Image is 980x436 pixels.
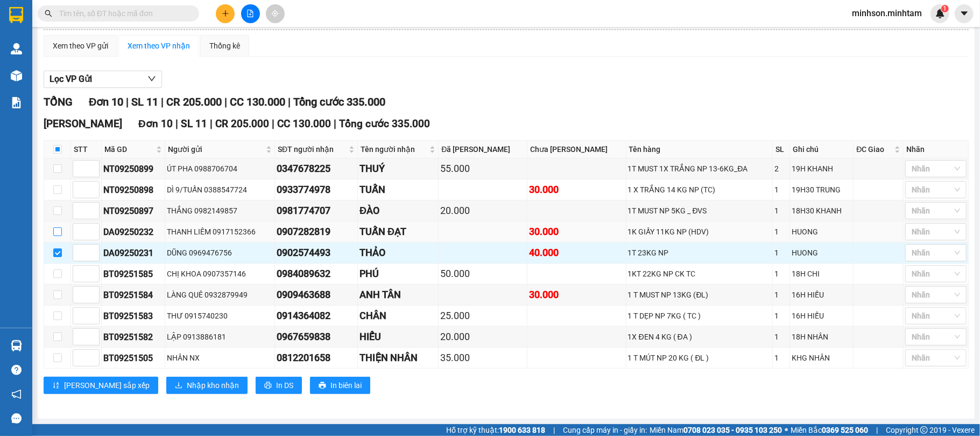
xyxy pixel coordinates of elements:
[440,350,525,365] div: 35.000
[563,424,647,436] span: Cung cấp máy in - giấy in:
[102,243,165,264] td: DA09250231
[277,287,356,302] div: 0909463688
[906,143,965,155] div: Nhãn
[359,203,436,218] div: ĐÀO
[11,389,22,399] span: notification
[774,310,788,322] div: 1
[256,377,302,394] button: printerIn DS
[102,306,165,327] td: BT09251583
[774,268,788,280] div: 1
[791,424,868,436] span: Miền Bắc
[275,200,358,222] td: 0981774707
[167,247,273,259] div: DŨNG 0969476756
[358,200,439,222] td: ĐÀO
[359,308,436,323] div: CHÂN
[103,309,163,323] div: BT09251583
[275,243,358,264] td: 0902574493
[103,162,163,176] div: NT09250899
[64,379,150,391] span: [PERSON_NAME] sắp xếp
[288,95,291,108] span: |
[628,310,771,322] div: 1 T DẸP NP 7KG ( TC )
[102,200,165,222] td: NT09250897
[440,329,525,344] div: 20.000
[216,4,235,23] button: plus
[359,245,436,260] div: THẢO
[275,264,358,285] td: 0984089632
[935,9,945,18] img: icon-new-feature
[44,71,162,88] button: Lọc VP Gửi
[102,179,165,200] td: NT09250898
[626,141,773,158] th: Tên hàng
[275,327,358,348] td: 0967659838
[277,308,356,323] div: 0914364082
[277,182,356,197] div: 0933774978
[943,5,947,12] span: 1
[103,288,163,302] div: BT09251584
[359,161,436,176] div: THUÝ
[440,308,525,323] div: 25.000
[275,179,358,200] td: 0933774978
[166,95,222,108] span: CR 205.000
[277,350,356,365] div: 0812201658
[358,243,439,264] td: THẢO
[102,327,165,348] td: BT09251582
[359,350,436,365] div: THIỆN NHÂN
[628,184,771,196] div: 1 X TRẮNG 14 KG NP (TC)
[175,382,182,390] span: download
[440,266,525,281] div: 50.000
[785,428,788,432] span: ⚪️
[103,330,163,344] div: BT09251582
[241,4,260,23] button: file-add
[628,289,771,301] div: 1 T MUST NP 13KG (ĐL)
[440,203,525,218] div: 20.000
[774,352,788,364] div: 1
[128,40,190,52] div: Xem theo VP nhận
[529,287,624,302] div: 30.000
[628,226,771,238] div: 1K GIẤY 11KG NP (HDV)
[167,205,273,217] div: THẮNG 0982149857
[103,267,163,281] div: BT09251585
[11,70,22,81] img: warehouse-icon
[277,266,356,281] div: 0984089632
[628,163,771,175] div: 1T MUST 1X TRẮNG NP 13-6KG_ĐA
[103,183,163,197] div: NT09250898
[358,327,439,348] td: HIẾU
[822,426,868,434] strong: 0369 525 060
[102,285,165,306] td: BT09251584
[167,289,273,301] div: LÀNG QUÊ 0932879949
[275,348,358,369] td: 0812201658
[529,224,624,239] div: 30.000
[50,72,92,86] span: Lọc VP Gửi
[167,268,273,280] div: CHỊ KHOA 0907357146
[277,117,331,130] span: CC 130.000
[330,379,362,391] span: In biên lai
[358,348,439,369] td: THIỆN NHÂN
[222,10,229,17] span: plus
[359,287,436,302] div: ANH TÂN
[209,40,240,52] div: Thống kê
[792,163,851,175] div: 19H KHANH
[774,331,788,343] div: 1
[102,348,165,369] td: BT09251505
[275,306,358,327] td: 0914364082
[792,289,851,301] div: 16H HIẾU
[628,268,771,280] div: 1KT 22KG NP CK TC
[276,379,293,391] span: In DS
[683,426,782,434] strong: 0708 023 035 - 0935 103 250
[53,40,108,52] div: Xem theo VP gửi
[264,382,272,390] span: printer
[104,143,154,155] span: Mã GD
[358,158,439,179] td: THUÝ
[147,74,156,83] span: down
[71,141,102,158] th: STT
[774,205,788,217] div: 1
[167,352,273,364] div: NHÂN NX
[161,95,164,108] span: |
[131,95,158,108] span: SL 11
[44,95,73,108] span: TỔNG
[246,10,254,17] span: file-add
[628,352,771,364] div: 1 T MÚT NP 20 KG ( ĐL )
[167,226,273,238] div: THANH LIÊM 0917152366
[277,203,356,218] div: 0981774707
[138,117,173,130] span: Đơn 10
